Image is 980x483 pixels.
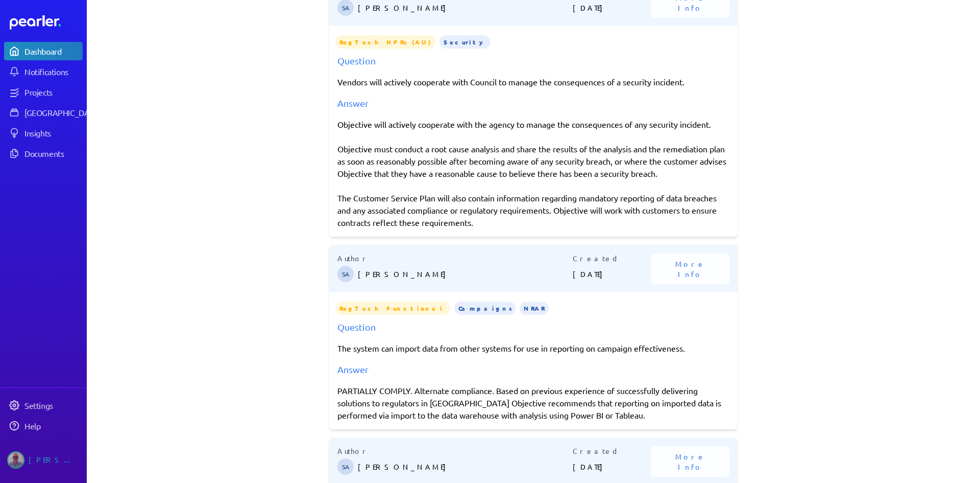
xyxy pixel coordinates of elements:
div: Question [337,54,729,67]
span: RegTech Functional [335,302,450,315]
a: Help [4,417,83,435]
a: Insights [4,124,83,142]
a: Settings [4,396,83,415]
a: Projects [4,83,83,101]
p: Author [337,446,573,456]
span: More Info [663,259,717,279]
span: Steve Ackermann [337,458,354,475]
div: Settings [24,400,82,410]
p: The system can import data from other systems for use in reporting on campaign effectiveness. [337,342,729,354]
div: Answer [337,362,729,376]
p: [DATE] [573,264,651,284]
div: Notifications [24,66,82,77]
span: RegTech NFRs (AU) [335,35,435,49]
p: Created [573,446,651,456]
a: Documents [4,144,83,163]
img: Jason Riches [7,451,24,469]
p: [PERSON_NAME] [358,456,573,477]
div: PARTIALLY COMPLY. Alternate compliance. Based on previous experience of successfully delivering s... [337,384,729,421]
p: [PERSON_NAME] [358,264,573,284]
span: NRAR [520,302,549,315]
div: Dashboard [24,46,82,56]
a: Dashboard [4,42,83,60]
p: Created [573,253,651,264]
span: Campaigns [454,302,516,315]
div: Documents [24,148,82,158]
a: Dashboard [10,15,83,30]
a: Notifications [4,62,83,81]
p: [DATE] [573,456,651,477]
div: Insights [24,128,82,138]
div: [PERSON_NAME] [29,451,80,469]
button: More Info [651,446,729,477]
div: Projects [24,87,82,97]
span: Security [439,35,491,49]
div: [GEOGRAPHIC_DATA] [24,107,101,118]
p: Vendors will actively cooperate with Council to manage the consequences of a security incident. [337,76,729,88]
p: Author [337,253,573,264]
a: [GEOGRAPHIC_DATA] [4,103,83,122]
a: Jason Riches's photo[PERSON_NAME] [4,447,83,473]
div: Answer [337,96,729,110]
div: Question [337,320,729,334]
div: Help [24,421,82,431]
span: More Info [663,451,717,472]
span: Steve Ackermann [337,266,354,282]
button: More Info [651,254,729,284]
div: Objective will actively cooperate with the agency to manage the consequences of any security inci... [337,118,729,228]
